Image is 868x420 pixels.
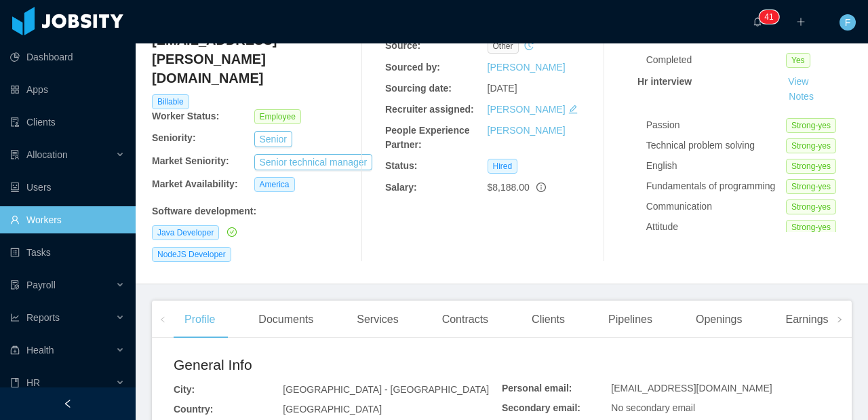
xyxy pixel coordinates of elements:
[152,132,196,143] b: Seniority:
[536,183,546,192] span: info-circle
[521,301,576,339] div: Clients
[26,345,54,356] span: Health
[283,404,382,415] span: [GEOGRAPHIC_DATA]
[10,174,125,201] a: icon: robotUsers
[488,104,566,115] a: [PERSON_NAME]
[783,76,813,87] a: View
[174,404,213,415] b: Country:
[611,383,772,394] span: [EMAIL_ADDRESS][DOMAIN_NAME]
[646,138,786,153] div: Technical problem solving
[152,111,219,121] b: Worker Status:
[385,182,417,193] b: Salary:
[502,383,572,394] b: Personal email:
[10,150,20,159] i: icon: solution
[685,301,753,339] div: Openings
[152,206,256,216] b: Software development :
[10,239,125,266] a: icon: profileTasks
[385,125,470,150] b: People Experience Partner:
[224,227,237,237] a: icon: check-circle
[10,280,20,290] i: icon: file-protect
[786,53,810,68] span: Yes
[10,345,20,355] i: icon: medicine-box
[524,41,534,50] i: icon: history
[26,149,68,160] span: Allocation
[637,76,692,87] strong: Hr interview
[152,155,229,166] b: Market Seniority:
[385,160,417,171] b: Status:
[152,178,238,189] b: Market Availability:
[10,43,125,71] a: icon: pie-chartDashboard
[786,179,836,194] span: Strong-yes
[759,10,778,24] sup: 41
[10,313,20,322] i: icon: line-chart
[10,206,125,233] a: icon: userWorkers
[152,12,356,88] h4: [PERSON_NAME][EMAIL_ADDRESS][PERSON_NAME][DOMAIN_NAME]
[796,17,806,26] i: icon: plus
[845,14,851,31] span: F
[488,182,530,193] span: $8,188.00
[152,247,231,262] span: NodeJS Developer
[152,94,189,109] span: Billable
[254,109,301,124] span: Employee
[254,131,292,147] button: Senior
[783,89,819,105] button: Notes
[227,227,237,237] i: icon: check-circle
[174,301,226,339] div: Profile
[646,159,786,173] div: English
[646,199,786,214] div: Communication
[488,62,566,73] a: [PERSON_NAME]
[385,104,474,115] b: Recruiter assigned:
[488,125,566,136] a: [PERSON_NAME]
[152,225,219,240] span: Java Developer
[346,301,409,339] div: Services
[786,199,836,214] span: Strong-yes
[26,312,60,323] span: Reports
[646,220,786,234] div: Attitude
[786,159,836,174] span: Strong-yes
[753,17,762,26] i: icon: bell
[488,83,517,94] span: [DATE]
[786,118,836,133] span: Strong-yes
[764,10,769,24] p: 4
[597,301,663,339] div: Pipelines
[488,39,519,54] span: other
[836,316,843,323] i: icon: right
[174,384,195,395] b: City:
[431,301,499,339] div: Contracts
[646,53,786,67] div: Completed
[611,402,695,413] span: No secondary email
[488,159,518,174] span: Hired
[283,384,489,395] span: [GEOGRAPHIC_DATA] - [GEOGRAPHIC_DATA]
[385,83,452,94] b: Sourcing date:
[10,378,20,387] i: icon: book
[385,40,420,51] b: Source:
[769,10,774,24] p: 1
[568,104,578,114] i: icon: edit
[10,109,125,136] a: icon: auditClients
[254,154,373,170] button: Senior technical manager
[254,177,295,192] span: America
[159,316,166,323] i: icon: left
[26,377,40,388] span: HR
[174,354,502,376] h2: General Info
[786,220,836,235] span: Strong-yes
[385,62,440,73] b: Sourced by:
[26,280,56,290] span: Payroll
[10,76,125,103] a: icon: appstoreApps
[502,402,580,413] b: Secondary email:
[646,118,786,132] div: Passion
[646,179,786,193] div: Fundamentals of programming
[248,301,324,339] div: Documents
[786,138,836,153] span: Strong-yes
